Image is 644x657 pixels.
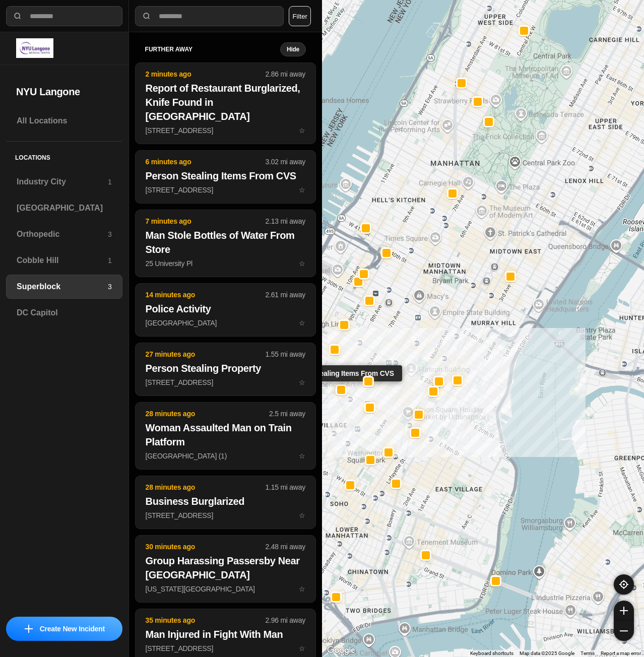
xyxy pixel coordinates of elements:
[266,290,305,300] p: 2.61 mi away
[17,254,108,267] h3: Cobble Hill
[135,535,316,603] button: 30 minutes ago2.48 mi awayGroup Harassing Passersby Near [GEOGRAPHIC_DATA][US_STATE][GEOGRAPHIC_D...
[146,361,305,375] h2: Person Stealing Property
[146,584,305,594] p: [US_STATE][GEOGRAPHIC_DATA]
[287,45,299,53] small: Hide
[146,554,305,582] h2: Group Harassing Passersby Near [GEOGRAPHIC_DATA]
[6,248,122,273] a: Cobble Hill1
[135,185,316,194] a: 6 minutes ago3.02 mi awayPerson Stealing Items From CVS[STREET_ADDRESS]star
[146,643,305,653] p: [STREET_ADDRESS]
[40,624,105,634] p: Create New Incident
[108,282,112,292] p: 3
[135,511,316,519] a: 28 minutes ago1.15 mi awayBusiness Burglarized[STREET_ADDRESS]star
[146,615,266,625] p: 35 minutes ago
[620,627,628,635] img: zoom-out
[135,150,316,204] button: 6 minutes ago3.02 mi awayPerson Stealing Items From CVS[STREET_ADDRESS]star
[266,157,305,167] p: 3.02 mi away
[146,494,305,508] h2: Business Burglarized
[146,185,305,195] p: [STREET_ADDRESS]
[135,451,316,460] a: 28 minutes ago2.5 mi awayWoman Assaulted Man on Train Platform[GEOGRAPHIC_DATA] (1)star
[17,115,112,127] h3: All Locations
[146,228,305,256] h2: Man Stole Bottles of Water From Store
[16,85,112,99] h2: NYU Langone
[520,650,574,656] span: Map data ©2025 Google
[601,650,641,656] a: Report a map error
[146,482,266,492] p: 28 minutes ago
[135,584,316,593] a: 30 minutes ago2.48 mi awayGroup Harassing Passersby Near [GEOGRAPHIC_DATA][US_STATE][GEOGRAPHIC_D...
[266,542,305,552] p: 2.48 mi away
[146,421,305,449] h2: Woman Assaulted Man on Train Platform
[146,409,269,419] p: 28 minutes ago
[6,142,122,170] h5: Locations
[266,482,305,492] p: 1.15 mi away
[6,170,122,194] a: Industry City1
[266,216,305,226] p: 2.13 mi away
[146,377,305,387] p: [STREET_ADDRESS]
[16,38,53,58] img: logo
[269,409,305,419] p: 2.5 mi away
[299,585,305,593] span: star
[108,229,112,239] p: 3
[289,6,311,26] button: Filter
[299,511,305,519] span: star
[135,343,316,396] button: 27 minutes ago1.55 mi awayPerson Stealing Property[STREET_ADDRESS]star
[146,510,305,520] p: [STREET_ADDRESS]
[146,349,266,359] p: 27 minutes ago
[146,157,266,167] p: 6 minutes ago
[299,319,305,327] span: star
[142,11,152,21] img: search
[146,69,266,79] p: 2 minutes ago
[146,290,266,300] p: 14 minutes ago
[335,384,346,396] button: Person Stealing Items From CVS
[280,365,402,381] div: Person Stealing Items From CVS
[146,627,305,641] h2: Man Injured in Fight With Man
[146,542,266,552] p: 30 minutes ago
[299,126,305,135] span: star
[614,621,634,641] button: zoom-out
[299,259,305,268] span: star
[17,307,112,319] h3: DC Capitol
[146,451,305,461] p: [GEOGRAPHIC_DATA] (1)
[146,169,305,183] h2: Person Stealing Items From CVS
[135,644,316,652] a: 35 minutes ago2.96 mi awayMan Injured in Fight With Man[STREET_ADDRESS]star
[6,301,122,325] a: DC Capitol
[619,580,628,589] img: recenter
[146,258,305,269] p: 25 University Pl
[614,574,634,595] button: recenter
[325,644,358,657] img: Google
[17,281,108,293] h3: Superblock
[108,255,112,266] p: 1
[266,615,305,625] p: 2.96 mi away
[135,62,316,144] button: 2 minutes ago2.86 mi awayReport of Restaurant Burglarized, Knife Found in [GEOGRAPHIC_DATA][STREE...
[6,222,122,246] a: Orthopedic3
[6,196,122,220] a: [GEOGRAPHIC_DATA]
[6,109,122,133] a: All Locations
[299,452,305,460] span: star
[620,607,628,615] img: zoom-in
[299,378,305,386] span: star
[135,402,316,470] button: 28 minutes ago2.5 mi awayWoman Assaulted Man on Train Platform[GEOGRAPHIC_DATA] (1)star
[17,202,112,214] h3: [GEOGRAPHIC_DATA]
[6,617,122,641] button: iconCreate New Incident
[325,644,358,657] a: Open this area in Google Maps (opens a new window)
[135,283,316,337] button: 14 minutes ago2.61 mi awayPolice Activity[GEOGRAPHIC_DATA]star
[135,476,316,529] button: 28 minutes ago1.15 mi awayBusiness Burglarized[STREET_ADDRESS]star
[135,318,316,327] a: 14 minutes ago2.61 mi awayPolice Activity[GEOGRAPHIC_DATA]star
[25,625,33,633] img: icon
[299,644,305,652] span: star
[146,81,305,123] h2: Report of Restaurant Burglarized, Knife Found in [GEOGRAPHIC_DATA]
[614,601,634,621] button: zoom-in
[6,275,122,299] a: Superblock3
[145,45,280,53] h5: further away
[470,650,513,657] button: Keyboard shortcuts
[146,302,305,316] h2: Police Activity
[266,69,305,79] p: 2.86 mi away
[146,216,266,226] p: 7 minutes ago
[266,349,305,359] p: 1.55 mi away
[17,176,108,188] h3: Industry City
[135,126,316,135] a: 2 minutes ago2.86 mi awayReport of Restaurant Burglarized, Knife Found in [GEOGRAPHIC_DATA][STREE...
[146,125,305,136] p: [STREET_ADDRESS]
[13,11,23,21] img: search
[299,186,305,194] span: star
[17,228,108,240] h3: Orthopedic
